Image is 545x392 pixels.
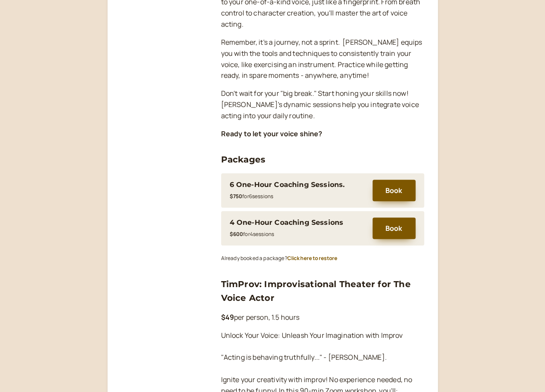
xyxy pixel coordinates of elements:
[221,312,424,323] p: per person, 1.5 hours
[221,254,337,262] small: Already booked a package?
[221,129,323,138] strong: Ready to let your voice shine?
[373,180,416,201] button: Book
[230,217,364,239] div: 4 One-Hour Coaching Sessions$600for4sessions
[230,179,345,190] div: 6 One-Hour Coaching Sessions.
[230,230,243,238] b: $600
[230,179,364,202] div: 6 One-Hour Coaching Sessions.$750for6sessions
[221,153,424,166] h3: Packages
[287,255,337,261] button: Click here to restore
[230,193,274,200] small: for 6 session s
[221,279,411,303] a: TimProv: Improvisational Theater for The Voice Actor
[230,193,243,200] b: $750
[221,37,424,82] p: Remember, it's a journey, not a sprint. ‍ [PERSON_NAME] equips you with the tools and techniques ...
[221,88,424,122] p: Don't wait for your "big break." Start honing your skills now! [PERSON_NAME]'s dynamic sessions h...
[230,230,274,238] small: for 4 session s
[230,217,343,228] div: 4 One-Hour Coaching Sessions
[373,217,416,239] button: Book
[221,312,234,322] b: $49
